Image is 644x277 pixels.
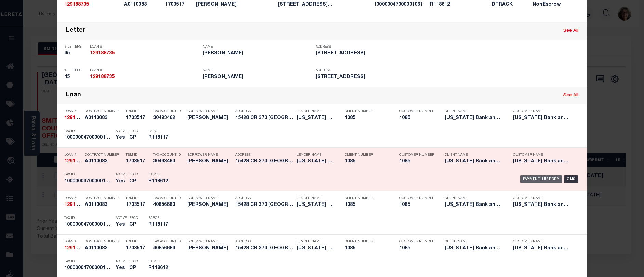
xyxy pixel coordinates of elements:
[129,129,138,133] p: PPCC
[316,68,425,72] p: Address
[563,29,578,33] a: See All
[64,246,89,251] strong: 129188735
[129,173,138,177] p: PPCC
[64,51,86,56] h5: 45
[374,2,427,8] h5: 100000047000001061
[445,159,503,164] h5: Texas Bank and Trust
[148,135,179,141] h5: R118117
[126,196,150,200] p: TBM ID
[126,240,150,244] p: TBM ID
[129,135,138,141] h5: CP
[85,196,122,200] p: Contract Number
[235,153,293,157] p: Address
[297,159,334,164] h5: Texas Bank and Trust
[64,45,86,49] p: # Letters
[124,2,162,8] h5: A0110083
[235,202,293,208] h5: 15428 CR 373 GLADEWATER , TX 75...
[235,159,293,164] h5: 15428 CR 373 GLADEWATER , TX 75...
[90,68,199,72] p: Loan #
[148,216,179,220] p: Parcel
[235,109,293,114] p: Address
[85,115,122,121] h5: A0110083
[148,222,179,228] h5: R118117
[85,246,122,251] h5: A0110083
[148,179,179,184] h5: R118612
[203,74,312,80] h5: DAVID L ANSLEY
[345,115,389,121] h5: 1085
[64,159,89,164] strong: 129188735
[235,196,293,200] p: Address
[430,2,488,8] h5: R118612
[399,153,434,157] p: Customer Number
[399,159,433,164] h5: 1085
[85,109,122,114] p: Contract Number
[345,109,389,114] p: Client Number
[399,246,433,251] h5: 1085
[153,115,184,121] h5: 30493462
[64,216,112,220] p: Tax ID
[64,2,121,8] h5: 129188735
[116,173,127,177] p: Active
[64,109,81,114] p: Loan #
[116,129,127,133] p: Active
[90,75,115,79] strong: 129188735
[64,246,81,251] h5: 129188735
[203,51,312,56] h5: DAVID L ANSLEY
[297,153,334,157] p: Lender Name
[148,129,179,133] p: Parcel
[85,153,122,157] p: Contract Number
[297,246,334,251] h5: Texas Bank and Trust
[64,260,112,264] p: Tax ID
[85,240,122,244] p: Contract Number
[513,246,571,251] h5: Texas Bank and Trust
[129,265,138,271] h5: CP
[203,68,312,72] p: Name
[64,159,81,164] h5: 129188735
[235,240,293,244] p: Address
[153,159,184,164] h5: 30493463
[64,115,81,121] h5: 129188735
[129,179,138,184] h5: CP
[297,109,334,114] p: Lender Name
[492,2,522,8] h5: DTRACK
[235,115,293,121] h5: 15428 CR 373 GLADEWATER , TX 75...
[90,45,199,49] p: Loan #
[64,135,112,141] h5: 100000047000001060
[445,202,503,208] h5: Texas Bank and Trust
[187,240,232,244] p: Borrower Name
[126,202,150,208] h5: 1703517
[153,153,184,157] p: Tax Account ID
[126,109,150,114] p: TBM ID
[297,202,334,208] h5: Texas Bank and Trust
[187,196,232,200] p: Borrower Name
[399,196,434,200] p: Customer Number
[85,159,122,164] h5: A0110083
[445,115,503,121] h5: Texas Bank and Trust
[187,159,232,164] h5: DAVID ANSLEY
[90,51,115,56] strong: 129188735
[445,246,503,251] h5: Texas Bank and Trust
[153,109,184,114] p: Tax Account ID
[64,74,86,80] h5: 45
[64,153,81,157] p: Loan #
[126,115,150,121] h5: 1703517
[297,196,334,200] p: Lender Name
[513,240,571,244] p: Customer Name
[148,173,179,177] p: Parcel
[533,2,567,8] h5: NonEscrow
[278,2,370,8] h5: 15428 COUNTY ROAD 373 GLADEWATE...
[345,159,389,164] h5: 1085
[64,173,112,177] p: Tax ID
[235,246,293,251] h5: 15428 CR 373 GLADEWATER , TX 75...
[66,92,81,100] div: Loan
[345,196,389,200] p: Client Number
[445,240,503,244] p: Client Name
[64,240,81,244] p: Loan #
[316,45,425,49] p: Address
[153,202,184,208] h5: 40856683
[399,115,433,121] h5: 1085
[297,240,334,244] p: Lender Name
[116,216,127,220] p: Active
[187,246,232,251] h5: DAVID ANSLEY
[316,74,425,80] h5: 15428 COUNTY ROAD 373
